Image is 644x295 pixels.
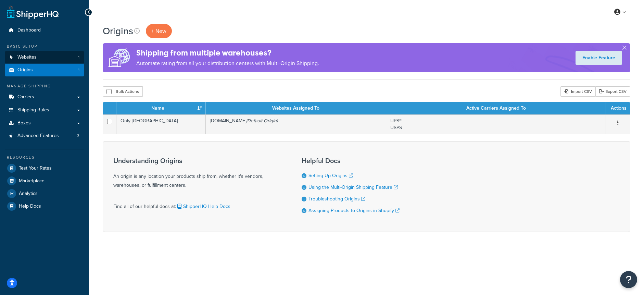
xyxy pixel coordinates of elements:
li: Advanced Features [5,130,84,142]
span: 1 [78,67,79,73]
td: Only [GEOGRAPHIC_DATA] [116,114,206,134]
button: Bulk Actions [103,86,143,97]
div: Import CSV [560,86,595,97]
span: Advanced Features [17,133,59,139]
a: Advanced Features 3 [5,130,84,142]
a: Export CSV [595,86,630,97]
h3: Understanding Origins [113,157,285,164]
th: Name : activate to sort column ascending [116,102,206,114]
a: Help Docs [5,200,84,212]
a: Assigning Products to Origins in Shopify [308,207,400,214]
div: Manage Shipping [5,83,84,89]
span: 1 [78,54,79,60]
li: Websites [5,51,84,64]
a: + New [146,24,172,38]
span: Dashboard [17,27,41,33]
a: ShipperHQ Help Docs [176,203,230,210]
a: Boxes [5,117,84,130]
div: Resources [5,155,84,160]
a: Origins 1 [5,64,84,76]
a: Shipping Rules [5,104,84,116]
a: ShipperHQ Home [7,5,59,19]
span: Help Docs [19,204,41,209]
span: Carriers [17,94,34,100]
a: Enable Feature [576,51,622,65]
button: Open Resource Center [620,271,637,288]
th: Websites Assigned To [206,102,386,114]
span: Websites [17,54,37,60]
a: Websites 1 [5,51,84,64]
a: Troubleshooting Origins [308,195,365,202]
a: Using the Multi-Origin Shipping Feature [308,184,398,191]
span: Boxes [17,120,31,126]
span: + New [151,27,166,35]
h3: Helpful Docs [302,157,400,164]
div: An origin is any location your products ship from, whether it's vendors, warehouses, or fulfillme... [113,157,285,190]
h4: Shipping from multiple warehouses? [136,47,319,59]
span: Shipping Rules [17,107,49,113]
a: Dashboard [5,24,84,37]
th: Active Carriers Assigned To [386,102,606,114]
h1: Origins [103,24,133,38]
span: 3 [77,133,79,139]
div: Basic Setup [5,44,84,49]
i: (Default Origin) [246,117,278,124]
a: Carriers [5,91,84,103]
a: Test Your Rates [5,162,84,174]
span: Test Your Rates [19,165,52,171]
th: Actions [606,102,630,114]
a: Analytics [5,187,84,200]
p: Automate rating from all your distribution centers with Multi-Origin Shipping. [136,59,319,68]
span: Analytics [19,191,38,197]
li: Origins [5,64,84,76]
div: Find all of our helpful docs at: [113,197,285,211]
a: Setting Up Origins [308,172,353,179]
a: Marketplace [5,175,84,187]
span: Origins [17,67,33,73]
span: Marketplace [19,178,45,184]
img: ad-origins-multi-dfa493678c5a35abed25fd24b4b8a3fa3505936ce257c16c00bdefe2f3200be3.png [103,43,136,72]
td: [DOMAIN_NAME] [206,114,386,134]
td: UPS® USPS [386,114,606,134]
